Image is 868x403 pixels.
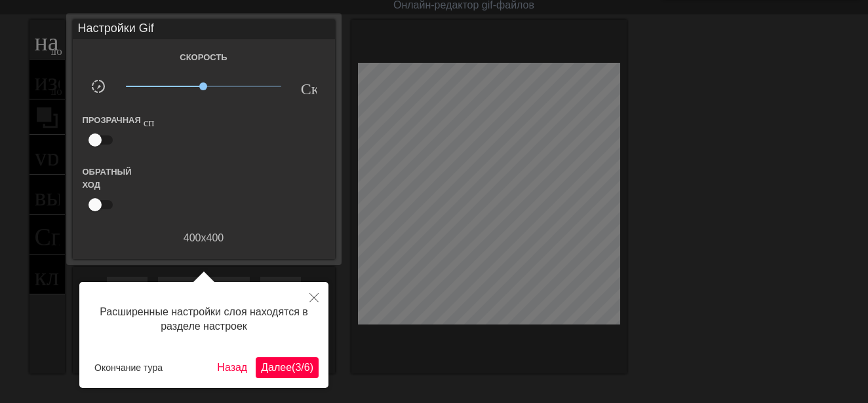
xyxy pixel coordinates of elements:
ya-tr-span: 3 [295,362,301,373]
ya-tr-span: / [301,362,304,373]
button: Закрыть [300,282,328,312]
ya-tr-span: Расширенные настройки слоя находятся в разделе настроек [100,306,308,332]
button: Назад [212,357,252,378]
ya-tr-span: ( [292,362,295,373]
button: Далее [256,357,319,378]
ya-tr-span: 6 [304,362,310,373]
ya-tr-span: ) [310,362,313,373]
ya-tr-span: Далее [261,362,292,373]
button: Окончание тура [89,358,168,377]
ya-tr-span: Назад [217,362,247,373]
